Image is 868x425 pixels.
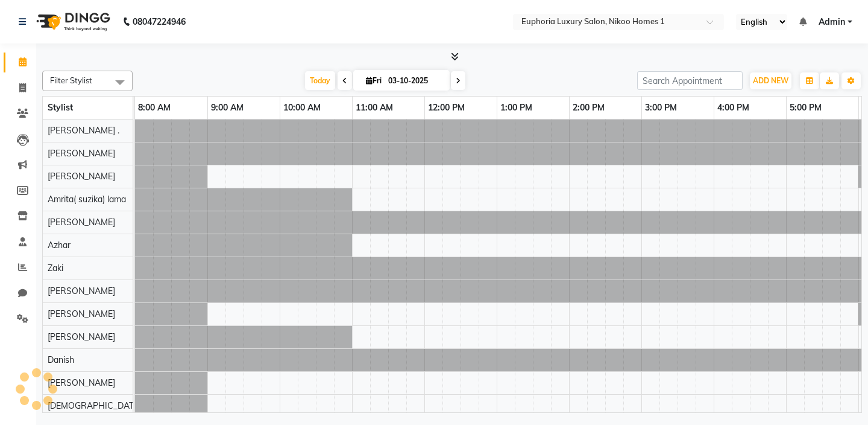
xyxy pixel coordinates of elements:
span: [PERSON_NAME] [48,217,115,228]
a: 8:00 AM [135,99,174,117]
a: 1:00 PM [497,99,535,117]
button: ADD NEW [750,72,791,89]
span: ADD NEW [753,76,788,85]
a: 12:00 PM [425,99,468,117]
span: Zaki [48,263,63,273]
span: [PERSON_NAME] [48,286,115,296]
span: Amrita( suzika) lama [48,194,126,205]
a: 9:00 AM [208,99,247,117]
span: Stylist [48,102,73,113]
span: Admin [819,16,845,28]
a: 5:00 PM [787,99,825,117]
span: [PERSON_NAME] [48,331,115,342]
a: 2:00 PM [570,99,608,117]
span: [DEMOGRAPHIC_DATA] [48,400,142,411]
a: 3:00 PM [642,99,680,117]
span: Fri [363,76,385,85]
span: [PERSON_NAME] [48,171,115,182]
input: Search Appointment [637,71,743,90]
b: 08047224946 [133,5,186,39]
span: Danish [48,354,74,365]
img: logo [31,5,113,39]
a: 10:00 AM [280,99,324,117]
span: Azhar [48,240,71,251]
span: Today [305,71,335,90]
span: [PERSON_NAME] [48,148,115,159]
input: 2025-10-03 [385,72,445,90]
a: 4:00 PM [714,99,752,117]
a: 11:00 AM [353,99,396,117]
span: [PERSON_NAME] . [48,125,119,136]
span: [PERSON_NAME] [48,377,115,388]
span: Filter Stylist [50,75,92,85]
span: [PERSON_NAME] [48,308,115,319]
